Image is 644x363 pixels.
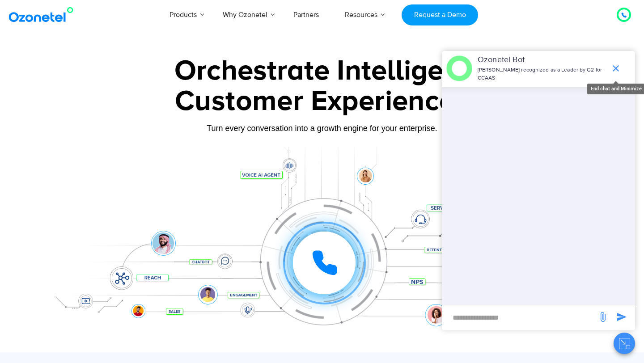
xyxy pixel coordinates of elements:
[614,333,635,354] button: Close chat
[402,4,478,25] a: Request a Demo
[607,59,625,77] span: end chat or minimize
[42,80,602,123] div: Customer Experiences
[613,308,631,326] span: send message
[42,123,602,133] div: Turn every conversation into a growth engine for your enterprise.
[446,55,472,81] img: header
[446,310,593,326] div: new-msg-input
[478,54,606,66] p: Ozonetel Bot
[478,66,606,82] p: [PERSON_NAME] recognized as a Leader by G2 for CCAAS
[594,308,612,326] span: send message
[42,57,602,85] div: Orchestrate Intelligent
